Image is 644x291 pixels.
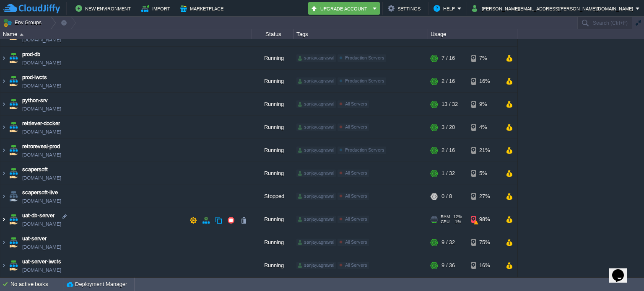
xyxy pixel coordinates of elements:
[8,72,19,95] img: AMDAwAAAACH5BAEAAAAALAAAAAABAAEAAAICRAEAOw==
[294,29,428,39] div: Tags
[20,33,23,36] img: AMDAwAAAACH5BAEAAAAALAAAAAABAAEAAAICRAEAOw==
[441,164,455,187] div: 1 / 32
[0,141,7,164] img: AMDAwAAAACH5BAEAAAAALAAAAAABAAEAAAICRAEAOw==
[296,195,336,202] div: sanjay.agrawal
[0,49,7,72] img: AMDAwAAAACH5BAEAAAAALAAAAAABAAEAAAICRAEAOw==
[22,144,60,153] a: retroreveal-prod
[8,210,19,233] img: AMDAwAAAACH5BAEAAAAALAAAAAABAAEAAAICRAEAOw==
[8,95,19,118] img: AMDAwAAAACH5BAEAAAAALAAAAAABAAEAAAICRAEAOw==
[22,121,60,130] a: retriever-docker
[441,187,452,210] div: 0 / 8
[22,84,61,92] span: [DOMAIN_NAME]
[252,187,294,210] div: Stopped
[441,221,449,227] span: CPU
[296,80,336,87] div: sanjay.agrawal
[22,214,55,222] a: uat-db-server
[22,130,61,138] a: [DOMAIN_NAME]
[22,52,40,61] a: prod-db
[252,233,294,256] div: Running
[252,72,294,95] div: Running
[0,233,7,256] img: AMDAwAAAACH5BAEAAAAALAAAAAABAAEAAAICRAEAOw==
[22,98,48,107] a: python-srv
[609,258,636,283] iframe: chat widget
[0,210,7,233] img: AMDAwAAAACH5BAEAAAAALAAAAAABAAEAAAICRAEAOw==
[345,265,367,270] span: All Servers
[22,199,61,207] a: [DOMAIN_NAME]
[252,210,294,233] div: Running
[10,278,63,291] div: No active tasks
[252,164,294,187] div: Running
[441,72,455,95] div: 2 / 16
[345,149,384,155] span: Production Servers
[441,118,455,141] div: 3 / 20
[8,256,19,279] img: AMDAwAAAACH5BAEAAAAALAAAAAABAAEAAAICRAEAOw==
[22,38,61,46] a: [DOMAIN_NAME]
[252,29,293,39] div: Status
[252,141,294,164] div: Running
[3,17,44,28] button: Env Groups
[180,3,226,13] button: Marketplace
[75,3,133,13] button: New Environment
[311,3,370,13] button: Upgrade Account
[22,260,61,268] a: uat-server-iwcts
[141,3,173,13] button: Import
[22,245,61,253] a: [DOMAIN_NAME]
[345,219,367,224] span: All Servers
[252,118,294,141] div: Running
[471,187,498,210] div: 27%
[296,172,336,179] div: sanjay.agrawal
[471,141,498,164] div: 21%
[453,216,462,221] span: 12%
[8,233,19,256] img: AMDAwAAAACH5BAEAAAAALAAAAAABAAEAAAICRAEAOw==
[67,280,127,288] button: Deployment Manager
[345,80,384,85] span: Production Servers
[296,218,336,225] div: sanjay.agrawal
[0,72,7,95] img: AMDAwAAAACH5BAEAAAAALAAAAAABAAEAAAICRAEAOw==
[296,126,336,133] div: sanjay.agrawal
[296,149,336,156] div: sanjay.agrawal
[345,173,367,178] span: All Servers
[296,241,336,248] div: sanjay.agrawal
[441,95,458,118] div: 13 / 32
[252,95,294,118] div: Running
[3,3,60,14] img: CloudJiffy
[0,164,7,187] img: AMDAwAAAACH5BAEAAAAALAAAAAABAAEAAAICRAEAOw==
[0,118,7,141] img: AMDAwAAAACH5BAEAAAAALAAAAAABAAEAAAICRAEAOw==
[22,191,58,199] a: scapersoft-live
[0,187,7,210] img: AMDAwAAAACH5BAEAAAAALAAAAAABAAEAAAICRAEAOw==
[8,49,19,72] img: AMDAwAAAACH5BAEAAAAALAAAAAABAAEAAAICRAEAOw==
[1,29,252,39] div: Name
[345,242,367,247] span: All Servers
[471,49,498,72] div: 7%
[22,167,48,176] a: scapersoft
[441,141,455,164] div: 2 / 16
[22,268,61,276] a: [DOMAIN_NAME]
[471,118,498,141] div: 4%
[22,176,61,184] a: [DOMAIN_NAME]
[441,49,455,72] div: 7 / 16
[22,107,61,115] a: [DOMAIN_NAME]
[22,153,61,161] a: [DOMAIN_NAME]
[296,264,336,271] div: sanjay.agrawal
[8,141,19,164] img: AMDAwAAAACH5BAEAAAAALAAAAAABAAEAAAICRAEAOw==
[22,61,61,69] span: [DOMAIN_NAME]
[441,216,450,221] span: RAM
[471,233,498,256] div: 75%
[453,221,461,227] span: 1%
[296,103,336,110] div: sanjay.agrawal
[22,75,47,84] a: prod-iwcts
[8,118,19,141] img: AMDAwAAAACH5BAEAAAAALAAAAAABAAEAAAICRAEAOw==
[428,29,517,39] div: Usage
[345,103,367,108] span: All Servers
[22,237,47,245] a: uat-server
[472,3,636,13] button: [PERSON_NAME][EMAIL_ADDRESS][PERSON_NAME][DOMAIN_NAME]
[345,126,367,131] span: All Servers
[441,256,455,279] div: 9 / 36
